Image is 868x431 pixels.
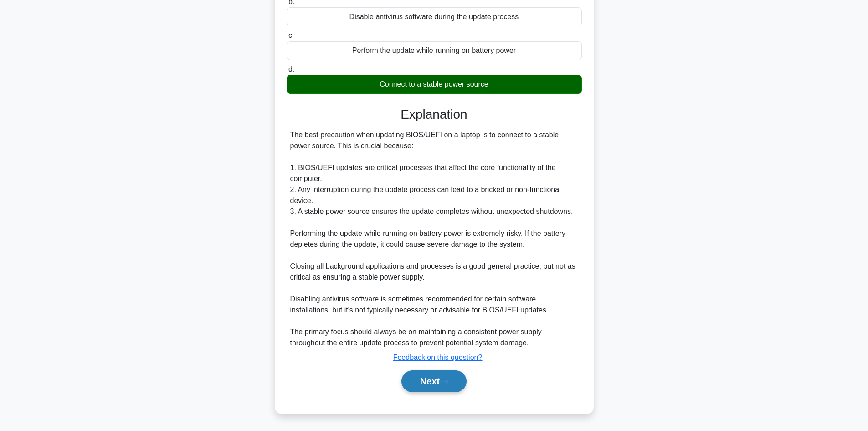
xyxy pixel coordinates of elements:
[288,65,294,73] span: d.
[290,130,578,348] div: The best precaution when updating BIOS/UEFI on a laptop is to connect to a stable power source. T...
[288,31,294,39] span: c.
[287,41,582,60] div: Perform the update while running on battery power
[292,107,576,122] h3: Explanation
[287,7,582,26] div: Disable antivirus software during the update process
[401,370,467,392] button: Next
[393,353,483,361] a: Feedback on this question?
[287,75,582,94] div: Connect to a stable power source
